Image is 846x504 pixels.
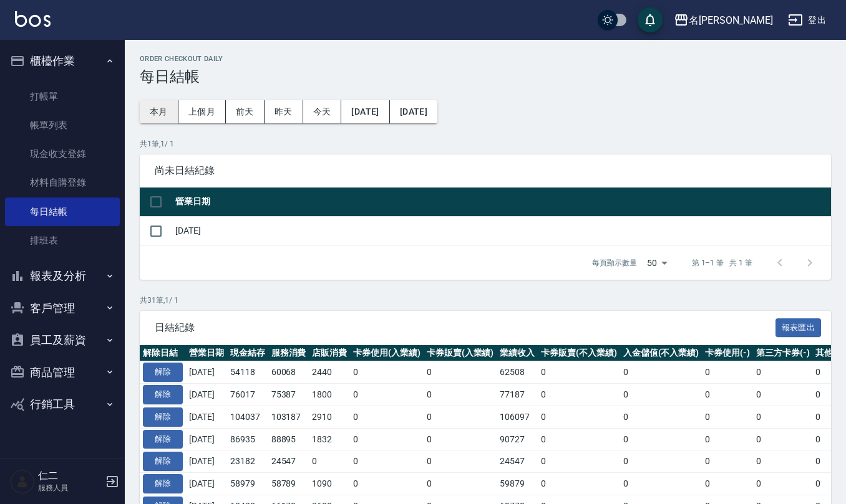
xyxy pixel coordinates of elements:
[140,68,831,85] h3: 每日結帳
[702,361,753,384] td: 0
[186,361,227,384] td: [DATE]
[186,428,227,450] td: [DATE]
[689,12,773,28] div: 名[PERSON_NAME]
[538,473,620,495] td: 0
[753,428,813,450] td: 0
[350,450,424,473] td: 0
[186,450,227,473] td: [DATE]
[702,428,753,450] td: 0
[309,428,350,450] td: 1832
[143,430,183,449] button: 解除
[5,356,120,389] button: 商品管理
[538,361,620,384] td: 0
[172,216,831,245] td: [DATE]
[753,361,813,384] td: 0
[143,452,183,471] button: 解除
[692,257,752,269] p: 第 1–1 筆 共 1 筆
[5,388,120,421] button: 行銷工具
[620,406,703,428] td: 0
[227,361,268,384] td: 54118
[5,111,120,140] a: 帳單列表
[424,361,497,384] td: 0
[143,407,183,427] button: 解除
[186,406,227,428] td: [DATE]
[620,361,703,384] td: 0
[702,473,753,495] td: 0
[753,345,813,361] th: 第三方卡券(-)
[38,470,102,482] h5: 仁二
[497,361,538,384] td: 62508
[753,450,813,473] td: 0
[350,406,424,428] td: 0
[38,482,102,493] p: 服務人員
[309,450,350,473] td: 0
[227,406,268,428] td: 104037
[5,226,120,255] a: 排班表
[753,406,813,428] td: 0
[227,473,268,495] td: 58979
[5,197,120,226] a: 每日結帳
[227,345,268,361] th: 現金結存
[341,100,389,123] button: [DATE]
[620,450,703,473] td: 0
[350,361,424,384] td: 0
[5,168,120,197] a: 材料自購登錄
[702,406,753,428] td: 0
[140,295,831,306] p: 共 31 筆, 1 / 1
[227,450,268,473] td: 23182
[350,428,424,450] td: 0
[309,384,350,406] td: 1800
[143,474,183,493] button: 解除
[309,345,350,361] th: 店販消費
[424,450,497,473] td: 0
[268,361,309,384] td: 60068
[309,361,350,384] td: 2440
[642,246,672,280] div: 50
[268,473,309,495] td: 58789
[424,428,497,450] td: 0
[5,140,120,168] a: 現金收支登錄
[268,406,309,428] td: 103187
[155,321,775,334] span: 日結紀錄
[538,384,620,406] td: 0
[775,321,822,333] a: 報表匯出
[538,345,620,361] th: 卡券販賣(不入業績)
[15,11,51,27] img: Logo
[140,100,178,123] button: 本月
[303,100,342,123] button: 今天
[669,7,778,33] button: 名[PERSON_NAME]
[497,345,538,361] th: 業績收入
[143,363,183,382] button: 解除
[538,428,620,450] td: 0
[538,450,620,473] td: 0
[497,473,538,495] td: 59879
[753,473,813,495] td: 0
[753,384,813,406] td: 0
[497,406,538,428] td: 106097
[140,138,831,150] p: 共 1 筆, 1 / 1
[620,473,703,495] td: 0
[186,473,227,495] td: [DATE]
[497,384,538,406] td: 77187
[424,406,497,428] td: 0
[702,384,753,406] td: 0
[268,450,309,473] td: 24547
[227,384,268,406] td: 76017
[186,345,227,361] th: 營業日期
[424,345,497,361] th: 卡券販賣(入業績)
[10,469,35,494] img: Person
[5,260,120,292] button: 報表及分析
[497,428,538,450] td: 90727
[5,45,120,77] button: 櫃檯作業
[390,100,437,123] button: [DATE]
[702,450,753,473] td: 0
[265,100,303,123] button: 昨天
[309,473,350,495] td: 1090
[5,82,120,111] a: 打帳單
[424,384,497,406] td: 0
[186,384,227,406] td: [DATE]
[424,473,497,495] td: 0
[702,345,753,361] th: 卡券使用(-)
[620,428,703,450] td: 0
[172,188,831,217] th: 營業日期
